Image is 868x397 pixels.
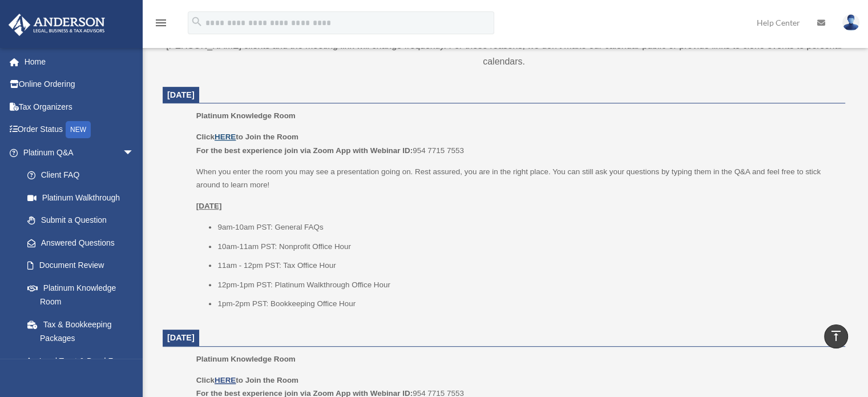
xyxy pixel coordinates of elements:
span: arrow_drop_down [123,141,146,165]
li: 12pm-1pm PST: Platinum Walkthrough Office Hour [217,278,837,292]
a: Client FAQ [16,164,151,187]
a: HERE [215,376,236,384]
span: Platinum Knowledge Room [196,355,296,363]
a: Tax Organizers [8,95,151,118]
b: For the best experience join via Zoom App with Webinar ID: [196,146,413,155]
a: Online Ordering [8,73,151,96]
a: Order StatusNEW [8,118,151,142]
a: menu [154,20,168,30]
li: 9am-10am PST: General FAQs [217,220,837,234]
span: [DATE] [167,90,195,99]
p: 954 7715 7553 [196,130,837,157]
a: Answered Questions [16,231,151,254]
u: [DATE] [196,202,222,210]
img: Anderson Advisors Platinum Portal [5,14,108,36]
a: vertical_align_top [824,324,848,348]
b: Click to Join the Room [196,376,298,384]
a: Document Review [16,254,151,277]
li: 11am - 12pm PST: Tax Office Hour [217,259,837,272]
a: Tax & Bookkeeping Packages [16,313,151,350]
a: Submit a Question [16,209,151,232]
i: search [191,15,203,28]
a: Land Trust & Deed Forum [16,350,151,372]
a: Platinum Knowledge Room [16,276,146,313]
span: Platinum Knowledge Room [196,111,296,120]
a: HERE [215,133,236,141]
a: Platinum Walkthrough [16,186,151,209]
b: Click to Join the Room [196,133,298,141]
li: 10am-11am PST: Nonprofit Office Hour [217,240,837,254]
div: NEW [66,121,91,138]
p: When you enter the room you may see a presentation going on. Rest assured, you are in the right p... [196,165,837,192]
a: Home [8,50,151,73]
li: 1pm-2pm PST: Bookkeeping Office Hour [217,297,837,311]
i: menu [154,16,168,30]
a: Platinum Q&Aarrow_drop_down [8,141,151,164]
img: User Pic [842,14,859,31]
span: [DATE] [167,333,195,342]
i: vertical_align_top [829,329,843,343]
